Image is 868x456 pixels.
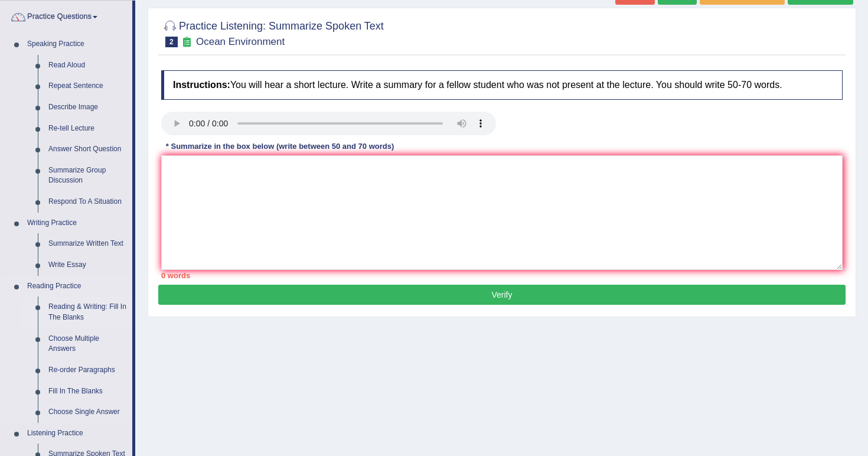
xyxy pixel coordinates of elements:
a: Practice Questions [1,1,132,30]
a: Read Aloud [43,55,132,76]
a: Speaking Practice [22,34,132,55]
a: Repeat Sentence [43,76,132,97]
a: Summarize Written Text [43,233,132,255]
a: Choose Multiple Answers [43,328,132,360]
div: * Summarize in the box below (write between 50 and 70 words) [161,141,399,152]
div: 0 words [161,270,843,281]
a: Respond To A Situation [43,191,132,213]
a: Re-tell Lecture [43,118,132,139]
a: Re-order Paragraphs [43,360,132,381]
a: Choose Single Answer [43,402,132,423]
h4: You will hear a short lecture. Write a summary for a fellow student who was not present at the le... [161,70,843,100]
button: Verify [158,285,846,305]
a: Answer Short Question [43,139,132,160]
a: Write Essay [43,255,132,276]
a: Summarize Group Discussion [43,160,132,191]
a: Writing Practice [22,213,132,234]
a: Describe Image [43,97,132,118]
h2: Practice Listening: Summarize Spoken Text [161,18,384,47]
a: Reading & Writing: Fill In The Blanks [43,297,132,328]
span: 2 [165,37,178,47]
a: Fill In The Blanks [43,381,132,402]
a: Listening Practice [22,423,132,444]
small: Exam occurring question [181,37,193,48]
a: Reading Practice [22,276,132,297]
small: Ocean Environment [196,36,285,47]
b: Instructions: [173,80,230,90]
